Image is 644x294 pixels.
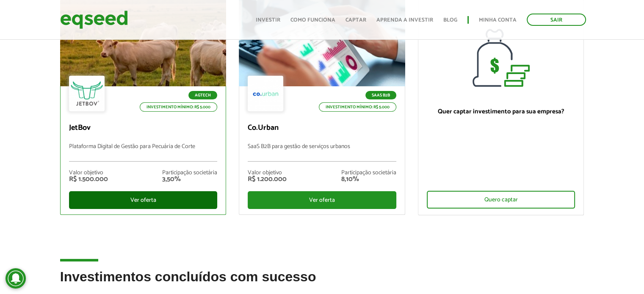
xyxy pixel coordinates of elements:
img: EqSeed [60,8,128,31]
div: R$ 1.500.000 [69,176,108,183]
p: Co.Urban [248,124,396,133]
p: Investimento mínimo: R$ 5.000 [319,102,396,112]
p: Investimento mínimo: R$ 5.000 [140,102,217,112]
div: Valor objetivo [69,170,108,176]
div: 8,10% [341,176,396,183]
p: Agtech [188,91,217,99]
div: Participação societária [341,170,396,176]
a: Blog [443,17,457,23]
div: Valor objetivo [248,170,287,176]
div: Ver oferta [69,191,218,209]
div: Quero captar [427,191,575,209]
a: Investir [256,17,280,23]
p: Quer captar investimento para sua empresa? [427,108,575,115]
a: Minha conta [479,17,517,23]
p: JetBov [69,124,218,133]
div: 3,50% [162,176,217,183]
div: Ver oferta [248,191,396,209]
p: Plataforma Digital de Gestão para Pecuária de Corte [69,143,218,162]
p: SaaS B2B [365,91,396,99]
p: SaaS B2B para gestão de serviços urbanos [248,143,396,162]
div: R$ 1.200.000 [248,176,287,183]
a: Aprenda a investir [376,17,433,23]
a: Sair [527,14,586,26]
a: Como funciona [290,17,335,23]
a: Captar [345,17,366,23]
div: Participação societária [162,170,217,176]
